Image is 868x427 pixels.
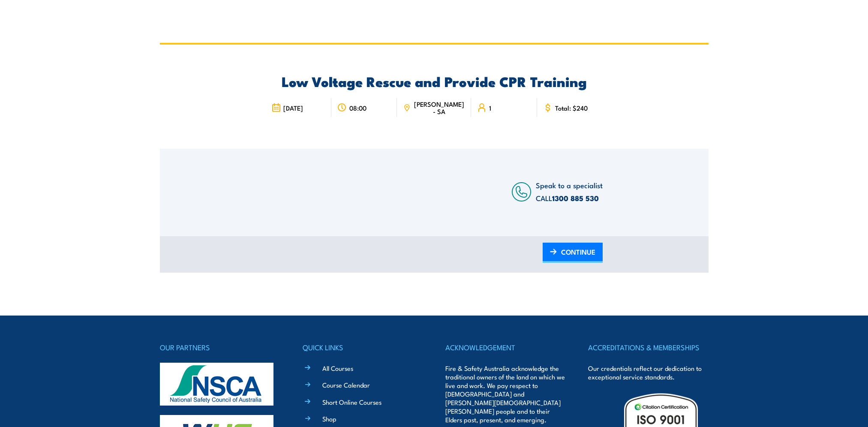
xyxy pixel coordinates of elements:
a: All Courses [322,364,353,373]
a: 1300 885 530 [552,192,599,204]
h2: Low Voltage Rescue and Provide CPR Training [265,75,603,87]
a: Course Calendar [322,380,370,389]
p: Fire & Safety Australia acknowledge the traditional owners of the land on which we live and work.... [445,364,565,424]
h4: QUICK LINKS [303,341,423,353]
span: 1 [489,104,491,111]
a: Short Online Courses [322,397,381,406]
span: 08:00 [349,104,366,111]
p: Our credentials reflect our dedication to exceptional service standards. [588,364,708,381]
span: [PERSON_NAME] - SA [413,100,465,115]
a: Shop [322,414,336,423]
a: CONTINUE [543,243,603,263]
span: [DATE] [283,104,303,111]
h4: ACKNOWLEDGEMENT [445,341,565,353]
img: nsca-logo-footer [160,363,273,406]
span: Speak to a specialist CALL [536,180,603,203]
span: CONTINUE [561,241,595,263]
h4: ACCREDITATIONS & MEMBERSHIPS [588,341,708,353]
span: Total: $240 [555,104,588,111]
h4: OUR PARTNERS [160,341,280,353]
